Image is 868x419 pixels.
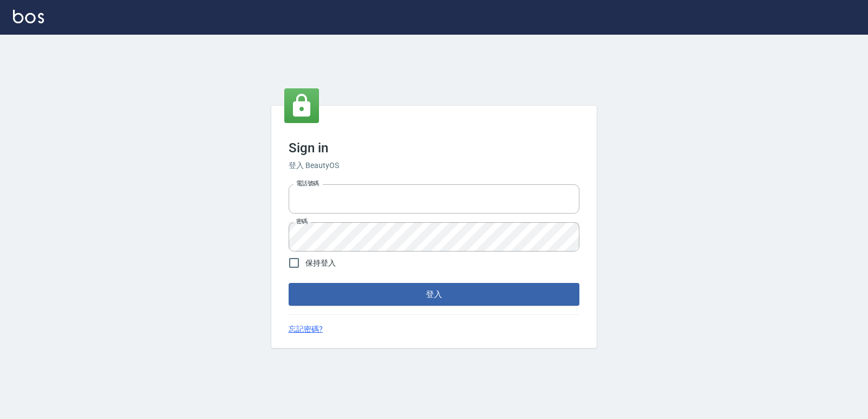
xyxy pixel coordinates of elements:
[289,324,323,335] a: 忘記密碼?
[289,283,579,306] button: 登入
[296,179,319,188] label: 電話號碼
[289,160,579,171] h6: 登入 BeautyOS
[296,217,308,225] label: 密碼
[289,140,579,156] h3: Sign in
[13,10,44,23] img: Logo
[305,257,336,269] span: 保持登入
